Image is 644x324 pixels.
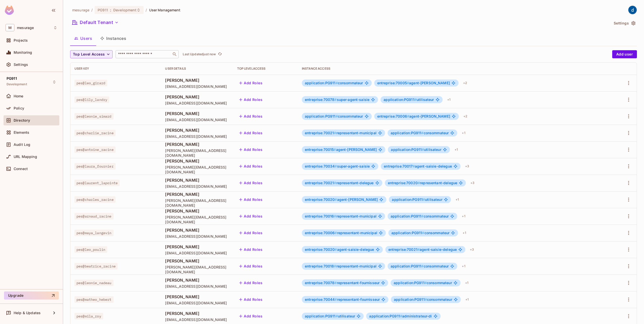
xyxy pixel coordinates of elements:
[14,50,32,55] span: Monitoring
[14,94,23,98] span: Home
[463,295,471,304] div: + 1
[377,81,450,85] span: agent-[PERSON_NAME]
[377,81,409,85] span: entreprise:70005
[461,112,469,120] div: + 2
[237,212,264,220] button: Add Roles
[14,118,30,122] span: Directory
[305,164,370,168] span: super-agent-saisie
[407,81,409,85] span: #
[165,294,229,300] span: [PERSON_NAME]
[612,50,637,58] button: Add user
[165,158,229,164] span: [PERSON_NAME]
[305,97,337,102] span: entreprise:70078
[74,130,116,136] span: pes@charlie_racine
[334,181,336,185] span: #
[460,212,467,220] div: + 1
[377,114,450,118] span: agent-[PERSON_NAME]
[463,162,471,170] div: + 3
[400,314,402,318] span: #
[305,298,380,302] span: representant-fournisseur
[421,214,423,218] span: #
[336,81,338,85] span: #
[305,81,338,85] span: application:PG911
[165,277,229,283] span: [PERSON_NAME]
[14,311,41,315] span: Help & Updates
[394,281,427,285] span: application:PG911
[14,155,37,159] span: URL Mapping
[165,111,229,116] span: [PERSON_NAME]
[237,112,264,120] button: Add Roles
[336,314,338,318] span: #
[388,181,420,185] span: entreprise:70020
[237,295,264,304] button: Add Roles
[74,113,114,120] span: pes@leonie_simard
[468,246,476,254] div: + 3
[391,147,424,152] span: application:PG911
[305,214,377,218] span: representant-municipal
[305,264,377,268] span: representant-municipal
[384,164,452,168] span: agent-saisie-delegue
[74,163,116,170] span: pes@laura_fournier
[334,97,337,102] span: #
[165,301,229,305] span: [EMAIL_ADDRESS][DOMAIN_NAME]
[305,198,378,202] span: agent-[PERSON_NAME]
[165,284,229,289] span: [EMAIL_ADDRESS][DOMAIN_NAME]
[237,129,264,137] button: Add Roles
[391,214,424,218] span: application:PG911
[165,208,229,214] span: [PERSON_NAME]
[237,96,264,104] button: Add Roles
[165,67,229,71] div: User Details
[334,147,336,152] span: #
[74,263,118,269] span: pes@beatrice_racine
[335,247,337,252] span: #
[335,297,337,302] span: #
[237,179,264,187] button: Add Roles
[305,181,374,185] span: representant-delegue
[165,148,229,158] span: [PERSON_NAME][EMAIL_ADDRESS][DOMAIN_NAME]
[335,164,337,168] span: #
[388,248,457,252] span: agent-saisie-delegue
[237,67,294,71] div: Top Level Access
[7,76,17,80] span: PG911
[334,131,336,135] span: #
[217,51,223,57] button: refresh
[218,52,222,57] span: refresh
[305,314,338,318] span: application:PG911
[391,231,450,235] span: consommateur
[165,177,229,183] span: [PERSON_NAME]
[460,262,467,270] div: + 1
[422,231,424,235] span: #
[165,215,229,224] span: [PERSON_NAME][EMAIL_ADDRESS][DOMAIN_NAME]
[165,165,229,174] span: [PERSON_NAME][EMAIL_ADDRESS][DOMAIN_NAME]
[165,142,229,147] span: [PERSON_NAME]
[305,148,377,152] span: agent-[PERSON_NAME]
[74,146,116,153] span: pes@antoine_racine
[305,164,337,168] span: entreprise:70034
[165,311,229,316] span: [PERSON_NAME]
[237,196,264,204] button: Add Roles
[14,106,24,110] span: Policy
[74,96,109,103] span: pes@lily_landry
[165,101,229,105] span: [EMAIL_ADDRESS][DOMAIN_NAME]
[237,312,264,320] button: Add Roles
[165,184,229,189] span: [EMAIL_ADDRESS][DOMAIN_NAME]
[421,131,423,135] span: #
[612,19,637,27] button: Settings
[391,131,449,135] span: consommateur
[165,134,229,139] span: [EMAIL_ADDRESS][DOMAIN_NAME]
[237,162,264,170] button: Add Roles
[384,97,417,102] span: application:PG911
[305,114,363,118] span: consommateur
[98,8,108,12] span: PG911
[424,281,427,285] span: #
[305,247,337,252] span: entreprise:70020
[369,314,402,318] span: application:PG911
[5,6,14,15] img: SReyMgAAAABJRU5ErkJggg==
[422,147,424,152] span: #
[237,246,264,254] button: Add Roles
[165,77,229,83] span: [PERSON_NAME]
[407,114,409,118] span: #
[165,192,229,197] span: [PERSON_NAME]
[460,129,467,137] div: + 1
[391,131,424,135] span: application:PG911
